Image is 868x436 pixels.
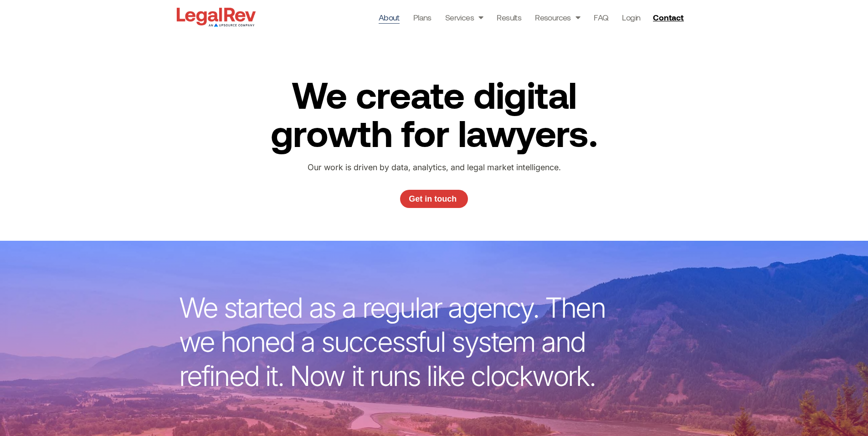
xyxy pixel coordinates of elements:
a: Contact [649,10,689,25]
a: Results [497,11,521,24]
nav: Menu [379,11,641,24]
a: Resources [535,11,580,24]
a: Get in touch [400,190,468,208]
a: Login [622,11,640,24]
span: Get in touch [409,195,457,203]
a: About [379,11,400,24]
p: We started as a regular agency. Then we honed a successful system and refined it. Now it runs lik... [179,291,621,393]
a: Plans [413,11,431,24]
span: Contact [653,13,683,21]
h2: We create digital growth for lawyers. [252,75,616,152]
p: Our work is driven by data, analytics, and legal market intelligence. [283,161,585,174]
a: FAQ [594,11,608,24]
a: Services [445,11,483,24]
